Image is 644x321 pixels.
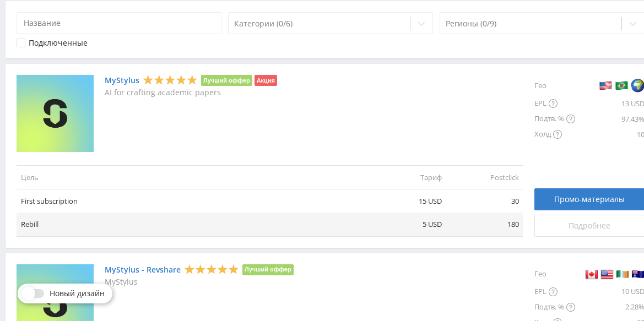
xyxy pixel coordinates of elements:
li: Лучший оффер [201,75,252,86]
input: Название [17,12,221,34]
div: Подтв. % [534,300,575,315]
img: MyStylus [17,75,94,152]
span: Новый дизайн [50,289,105,298]
td: Тариф [369,165,446,189]
li: Акция [255,75,277,86]
span: Подробнее [569,221,610,230]
td: Цель [17,165,369,189]
div: Подтв. % [534,111,575,127]
td: 30 [446,189,523,213]
td: 180 [446,213,523,236]
div: EPL [534,284,575,300]
p: MyStylus [105,278,294,286]
div: 5 Stars [143,74,198,86]
li: Лучший оффер [242,264,294,275]
div: 5 Stars [184,263,239,275]
td: First subscription [17,189,369,213]
a: MyStylus - Revshare [105,265,181,274]
div: Гео [534,264,575,284]
td: 15 USD [369,189,446,213]
span: Промо-материалы [554,195,625,204]
td: 5 USD [369,213,446,236]
div: EPL [534,96,575,111]
div: Подключенные [29,39,88,47]
a: MyStylus [105,76,139,85]
div: Гео [534,75,575,96]
p: AI for crafting academic papers [105,88,277,97]
div: Холд [534,127,575,142]
td: Postclick [446,165,523,189]
td: Rebill [17,213,369,236]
